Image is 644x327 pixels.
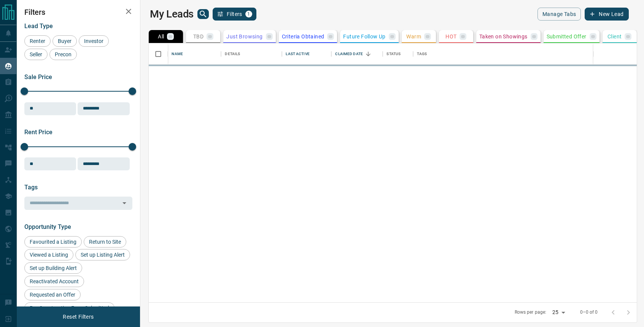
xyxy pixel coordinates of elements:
p: All [158,34,164,39]
div: Seller [24,49,48,60]
div: Last Active [286,43,309,65]
span: Investor [81,38,106,44]
button: search button [197,9,209,19]
div: 25 [549,307,568,318]
div: Requested an Offer [24,289,81,300]
button: Open [119,198,130,208]
div: Tags [417,43,427,65]
div: Tags [413,43,606,65]
span: Opportunity Type [24,223,71,230]
div: Claimed Date [335,43,363,65]
div: Name [168,43,221,65]
h2: Filters [24,8,132,17]
span: Set up Building Alert [27,265,80,271]
p: Just Browsing [226,34,262,39]
div: Set up Listing Alert [75,249,130,260]
span: Precon [52,51,74,57]
div: Buyer [52,35,77,47]
span: Reactivated Account [27,278,81,284]
button: New Lead [585,8,628,21]
div: Return to Site [84,236,126,248]
span: Tags [24,184,38,191]
p: Criteria Obtained [282,34,324,39]
div: Renter [24,35,51,47]
p: Future Follow Up [343,34,385,39]
button: Reset Filters [58,310,99,323]
p: TBD [193,34,204,39]
p: 0–0 of 0 [580,309,598,316]
span: Set up Listing Alert [78,252,127,258]
div: Investor [79,35,109,47]
div: Details [221,43,282,65]
div: Name [172,43,183,65]
div: Set up Building Alert [24,262,82,274]
div: Reactivated Account [24,276,84,287]
p: Submitted Offer [547,34,587,39]
span: Sale Price [24,73,52,81]
h1: My Leads [150,8,194,20]
span: 1 [246,11,251,17]
div: Last Active [282,43,331,65]
div: Details [225,43,240,65]
p: Client [607,34,622,39]
span: Requested an Offer [27,292,78,298]
p: Warm [406,34,421,39]
span: Return to Site [86,239,124,245]
button: Filters1 [213,8,256,21]
div: Precon [49,49,77,60]
button: Manage Tabs [537,8,581,21]
div: Favourited a Listing [24,236,82,248]
span: Renter [27,38,48,44]
span: Pre-Construction Form Submitted [27,305,112,311]
div: Status [383,43,413,65]
div: Viewed a Listing [24,249,73,260]
button: Sort [363,49,374,59]
span: Favourited a Listing [27,239,79,245]
span: Lead Type [24,22,53,30]
span: Viewed a Listing [27,252,71,258]
div: Pre-Construction Form Submitted [24,302,114,314]
p: HOT [445,34,456,39]
p: Taken on Showings [479,34,528,39]
p: Rows per page: [515,309,547,316]
span: Rent Price [24,129,52,136]
span: Seller [27,51,45,57]
span: Buyer [55,38,74,44]
div: Status [386,43,401,65]
div: Claimed Date [331,43,383,65]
